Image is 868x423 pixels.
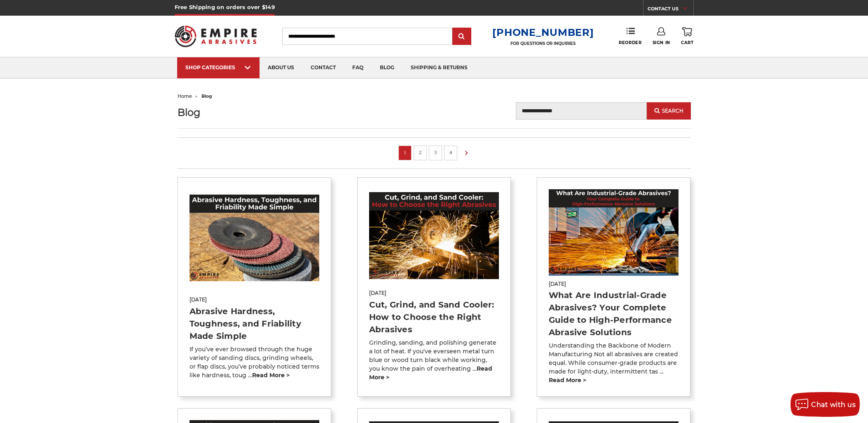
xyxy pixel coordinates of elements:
span: [DATE] [549,280,679,288]
button: Chat with us [791,392,860,417]
a: contact [302,57,344,78]
span: Reorder [619,40,641,45]
div: SHOP CATEGORIES [185,64,251,70]
a: blog [372,57,402,78]
span: Chat with us [811,401,856,409]
a: home [178,93,192,99]
span: [DATE] [190,296,320,303]
img: Abrasive Hardness, Toughness, and Friability Made Simple [190,195,320,281]
a: 1 [401,148,409,157]
a: faq [344,57,372,78]
a: [PHONE_NUMBER] [492,26,594,38]
a: read more > [549,376,586,384]
a: CONTACT US [648,4,693,16]
a: 3 [431,148,440,157]
a: What Are Industrial-Grade Abrasives? Your Complete Guide to High-Performance Abrasive Solutions [549,290,672,337]
a: about us [260,57,302,78]
img: What Are Industrial-Grade Abrasives? Your Complete Guide to High-Performance Abrasive Solutions [549,189,679,276]
button: Search [647,102,690,120]
h1: Blog [178,107,332,118]
span: Sign In [653,40,670,45]
p: FOR QUESTIONS OR INQUIRIES [492,41,594,46]
a: Cart [681,27,693,45]
p: If you’ve ever browsed through the huge variety of sanding discs, grinding wheels, or flap discs,... [190,345,320,380]
a: Abrasive Hardness, Toughness, and Friability Made Simple [190,306,301,341]
span: [DATE] [369,289,499,297]
a: shipping & returns [402,57,476,78]
img: Cut, Grind, and Sand Cooler: How to Choose the Right Abrasives [369,192,499,279]
a: read more > [369,365,492,381]
span: Cart [681,40,693,45]
a: Cut, Grind, and Sand Cooler: How to Choose the Right Abrasives [369,300,494,334]
a: read more > [252,371,290,379]
a: Reorder [619,27,641,45]
span: blog [201,93,212,99]
a: 4 [447,148,455,157]
a: 2 [416,148,424,157]
img: Empire Abrasives [175,20,257,52]
p: Understanding the Backbone of Modern Manufacturing Not all abrasives are created equal. While con... [549,341,679,385]
input: Submit [454,28,470,45]
span: Search [662,108,683,114]
p: Grinding, sanding, and polishing generate a lot of heat. If you've everseen metal turn blue or wo... [369,338,499,382]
